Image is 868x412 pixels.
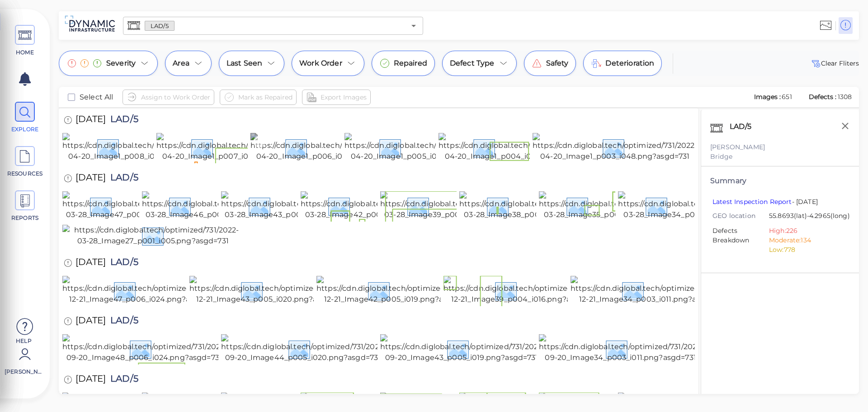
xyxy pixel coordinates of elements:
img: https://cdn.diglobal.tech/width210/731/2022-03-28_Image42_p005_i019.png?asgd=731 [301,191,462,220]
span: HOME [6,48,44,57]
span: GEO location [712,211,769,221]
div: Summary [710,175,850,186]
span: Select All [80,92,113,103]
img: https://cdn.diglobal.tech/optimized/731/2021-12-21_Image43_p005_i020.png?asgd=731 [189,276,353,305]
img: https://cdn.diglobal.tech/optimized/731/2021-12-21_Image39_p004_i016.png?asgd=731 [443,276,607,305]
span: LAD/5 [145,22,174,30]
span: 1308 [838,93,852,101]
a: RESOURCES [5,146,45,178]
span: LAD/5 [106,316,138,328]
span: Last Seen [226,58,262,69]
img: https://cdn.diglobal.tech/width210/731/2022-03-28_Image47_p006_i024.png?asgd=731 [62,191,224,220]
div: Bridge [710,152,850,161]
img: https://cdn.diglobal.tech/optimized/731/2021-09-20_Image44_p005_i020.png?asgd=731 [221,334,385,363]
img: https://cdn.diglobal.tech/optimized/731/2021-09-20_Image43_p005_i019.png?asgd=731 [380,334,544,363]
img: https://cdn.diglobal.tech/optimized/731/2021-12-21_Image47_p006_i024.png?asgd=731 [62,276,226,305]
span: Mark as Repaired [238,92,292,103]
img: https://cdn.diglobal.tech/width210/731/2022-03-28_Image39_p004_i016.png?asgd=731 [380,191,542,220]
a: REPORTS [5,190,45,222]
span: RESOURCES [6,170,44,178]
span: Area [173,58,189,69]
span: EXPLORE [6,125,44,133]
img: https://cdn.diglobal.tech/optimized/731/2022-04-20_Image1_p003_i048.png?asgd=731 [533,133,698,162]
li: High: 226 [769,226,843,236]
span: [DATE] [75,316,106,328]
span: Help [5,337,43,344]
span: Repaired [394,58,427,69]
span: LAD/5 [106,257,138,270]
img: https://cdn.diglobal.tech/width210/731/2022-03-28_Image34_p003_i011.png?asgd=731 [618,191,779,220]
span: Safety [546,58,569,69]
img: https://cdn.diglobal.tech/optimized/731/2021-09-20_Image34_p003_i011.png?asgd=731 [539,334,703,363]
span: [DATE] [75,173,106,185]
a: EXPLORE [5,102,45,133]
span: 651 [782,93,792,101]
span: Assign to Work Order [141,92,210,103]
span: 55.8693 (lat) -4.2965 (long) [769,211,850,222]
span: [DATE] [75,374,106,386]
img: https://cdn.diglobal.tech/width210/731/2022-04-20_Image1_p006_i060.png?asgd=731 [250,133,412,162]
li: Moderate: 134 [769,236,843,245]
li: Low: 778 [769,245,843,255]
span: Images : [753,93,782,101]
a: HOME [5,25,45,57]
span: - [DATE] [712,198,818,206]
div: [PERSON_NAME] [710,142,850,152]
img: https://cdn.diglobal.tech/optimized/731/2021-12-21_Image34_p003_i011.png?asgd=731 [571,276,734,305]
span: [DATE] [75,114,106,127]
iframe: Chat [830,371,861,405]
span: REPORTS [6,214,44,222]
img: https://cdn.diglobal.tech/width210/731/2022-03-28_Image46_p006_i023.png?asgd=731 [142,191,303,220]
span: LAD/5 [106,114,138,127]
img: https://cdn.diglobal.tech/width210/731/2022-03-28_Image35_p003_i012.png?asgd=731 [539,191,700,220]
img: https://cdn.diglobal.tech/width210/731/2022-04-20_Image1_p007_i064.png?asgd=731 [156,133,318,162]
button: Assign to Work Order [123,90,214,105]
span: [PERSON_NAME] [5,368,43,376]
img: https://cdn.diglobal.tech/width210/731/2022-03-28_Image38_p004_i015.png?asgd=731 [459,191,621,220]
a: Latest Inspection Report [712,198,792,206]
span: LAD/5 [106,374,138,386]
span: Deterioration [605,58,654,69]
span: Work Order [299,58,342,69]
img: https://cdn.diglobal.tech/optimized/731/2021-12-21_Image42_p005_i019.png?asgd=731 [316,276,480,305]
img: https://cdn.diglobal.tech/width210/731/2022-04-20_Image1_p008_i068.png?asgd=731 [62,133,224,162]
button: Mark as Repaired [220,90,297,105]
span: Defect Type [450,58,495,69]
span: Defects : [808,93,838,101]
img: https://cdn.diglobal.tech/width210/731/2022-04-20_Image1_p004_i052.png?asgd=731 [439,133,600,162]
img: https://cdn.diglobal.tech/optimized/731/2021-09-20_Image48_p006_i024.png?asgd=731 [62,334,226,363]
span: Defects Breakdown [712,226,769,255]
span: LAD/5 [106,173,138,185]
img: https://cdn.diglobal.tech/width210/731/2022-03-28_Image43_p005_i020.png?asgd=731 [221,191,382,220]
button: Export Images [302,90,371,105]
img: https://cdn.diglobal.tech/width210/731/2022-04-20_Image1_p005_i056.png?asgd=731 [344,133,506,162]
div: LAD/5 [727,119,763,138]
button: Open [407,19,420,32]
span: Export Images [321,92,367,103]
span: Severity [106,58,136,69]
span: [DATE] [75,257,106,270]
img: https://cdn.diglobal.tech/optimized/731/2022-03-28_Image27_p001_i005.png?asgd=731 [62,225,243,246]
button: Clear Fliters [810,58,859,69]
